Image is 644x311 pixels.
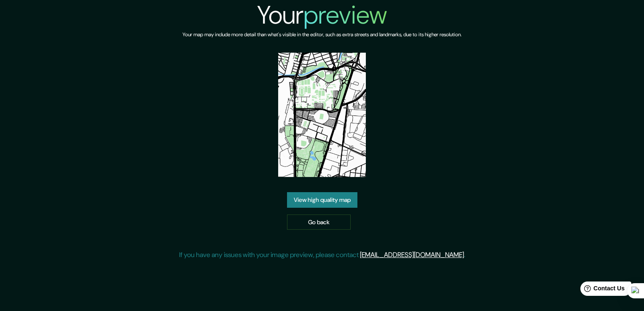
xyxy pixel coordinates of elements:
[360,250,464,259] a: [EMAIL_ADDRESS][DOMAIN_NAME]
[179,250,465,260] p: If you have any issues with your image preview, please contact .
[287,214,351,230] a: Go back
[569,278,635,302] iframe: Help widget launcher
[278,53,366,177] img: created-map-preview
[287,192,357,208] a: View high quality map
[182,30,462,39] h6: Your map may include more detail than what's visible in the editor, such as extra streets and lan...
